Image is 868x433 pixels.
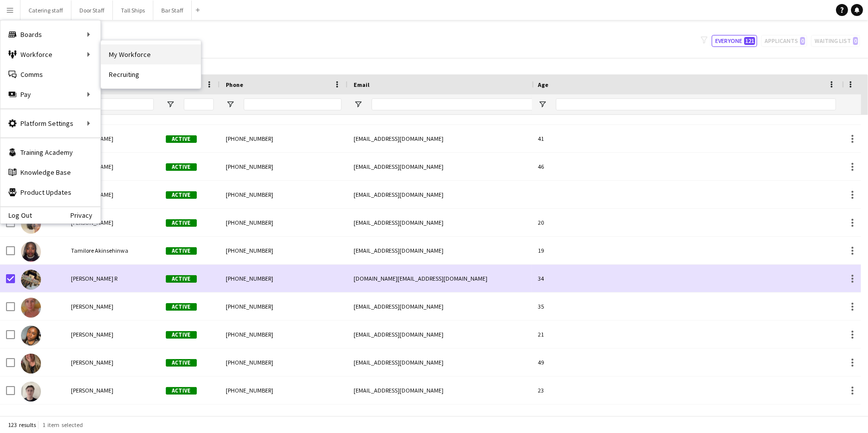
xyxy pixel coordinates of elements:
button: Bar Staff [153,0,192,20]
div: [EMAIL_ADDRESS][DOMAIN_NAME] [348,321,547,348]
a: Recruiting [101,64,201,84]
span: [PERSON_NAME] R [71,275,117,282]
div: 19 [532,237,842,264]
div: [EMAIL_ADDRESS][DOMAIN_NAME] [348,293,547,320]
a: Log Out [0,211,32,219]
img: Tanya R [21,270,41,290]
a: My Workforce [101,44,201,64]
button: Catering staff [20,0,71,20]
span: [PERSON_NAME] [71,331,113,338]
div: 32 [532,405,842,432]
div: [DOMAIN_NAME][EMAIL_ADDRESS][DOMAIN_NAME] [348,265,547,292]
div: [PHONE_NUMBER] [220,293,348,320]
button: Everyone121 [712,35,757,47]
input: Full Name Filter Input [89,98,154,110]
div: [EMAIL_ADDRESS][DOMAIN_NAME] [348,125,547,152]
span: Age [538,81,548,88]
span: [PERSON_NAME] [71,387,113,394]
span: Active [166,247,197,255]
span: Active [166,191,197,199]
div: [PHONE_NUMBER] [220,181,348,208]
img: Tom Corkey [21,382,41,402]
input: Status Filter Input [184,98,214,110]
span: Active [166,219,197,227]
div: 34 [532,265,842,292]
div: [EMAIL_ADDRESS][DOMAIN_NAME] [348,377,547,404]
div: Boards [0,24,100,44]
button: Open Filter Menu [538,100,547,109]
div: 41 [532,125,842,152]
div: 46 [532,153,842,180]
div: [PHONE_NUMBER] [220,321,348,348]
img: Teresa Massie [21,354,41,374]
div: [EMAIL_ADDRESS][DOMAIN_NAME] [348,209,547,236]
span: Email [354,81,370,88]
div: [EMAIL_ADDRESS][DOMAIN_NAME] [348,153,547,180]
div: [PHONE_NUMBER] [220,349,348,376]
div: Platform Settings [0,113,100,133]
span: Active [166,331,197,339]
div: [PHONE_NUMBER] [220,265,348,292]
span: Active [166,387,197,395]
img: Tanya Rennie [21,298,41,318]
span: [PERSON_NAME] [71,359,113,366]
img: Tamilore Akinsehinwa [21,242,41,262]
div: Pay [0,84,100,104]
div: [EMAIL_ADDRESS][DOMAIN_NAME] [348,349,547,376]
div: Workforce [0,44,100,64]
span: Active [166,163,197,171]
a: Privacy [70,211,100,219]
span: Active [166,359,197,367]
span: Active [166,303,197,311]
div: [PHONE_NUMBER] [220,209,348,236]
span: 121 [744,37,755,45]
div: 21 [532,321,842,348]
input: Age Filter Input [556,98,836,110]
button: Open Filter Menu [166,100,175,109]
a: Training Academy [0,142,100,162]
div: [EMAIL_ADDRESS][DOMAIN_NAME] [348,405,547,432]
div: [PHONE_NUMBER] [220,405,348,432]
div: [PHONE_NUMBER] [220,377,348,404]
span: 1 item selected [42,421,83,429]
span: Tamilore Akinsehinwa [71,247,128,254]
input: Email Filter Input [372,98,541,110]
img: Suhan Pahari [21,214,41,234]
div: [EMAIL_ADDRESS][DOMAIN_NAME] [348,237,547,264]
span: Phone [226,81,243,88]
div: [PHONE_NUMBER] [220,125,348,152]
button: Tall Ships [113,0,153,20]
div: 23 [532,377,842,404]
div: 20 [532,209,842,236]
div: 35 [532,293,842,320]
img: Temidayo Ajidahun [21,326,41,346]
button: Open Filter Menu [354,100,363,109]
span: [PERSON_NAME] [71,303,113,310]
div: [PHONE_NUMBER] [220,153,348,180]
input: Phone Filter Input [244,98,342,110]
a: Comms [0,64,100,84]
div: [PHONE_NUMBER] [220,237,348,264]
button: Open Filter Menu [226,100,235,109]
a: Knowledge Base [0,162,100,182]
a: Product Updates [0,182,100,202]
div: [EMAIL_ADDRESS][DOMAIN_NAME] [348,181,547,208]
button: Door Staff [71,0,113,20]
div: 49 [532,349,842,376]
span: Active [166,275,197,283]
span: Active [166,135,197,143]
